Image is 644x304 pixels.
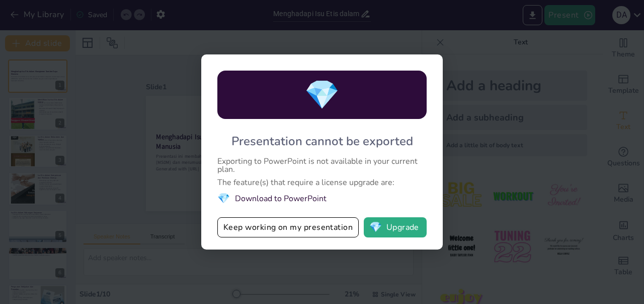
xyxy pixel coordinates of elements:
[217,192,427,205] li: Download to PowerPoint
[304,76,340,114] span: diamond
[217,157,427,173] div: Exporting to PowerPoint is not available in your current plan.
[231,133,413,149] div: Presentation cannot be exported
[369,222,382,232] span: diamond
[217,217,359,237] button: Keep working on my presentation
[364,217,427,237] button: diamondUpgrade
[217,178,427,187] div: The feature(s) that require a license upgrade are:
[217,192,230,205] span: diamond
